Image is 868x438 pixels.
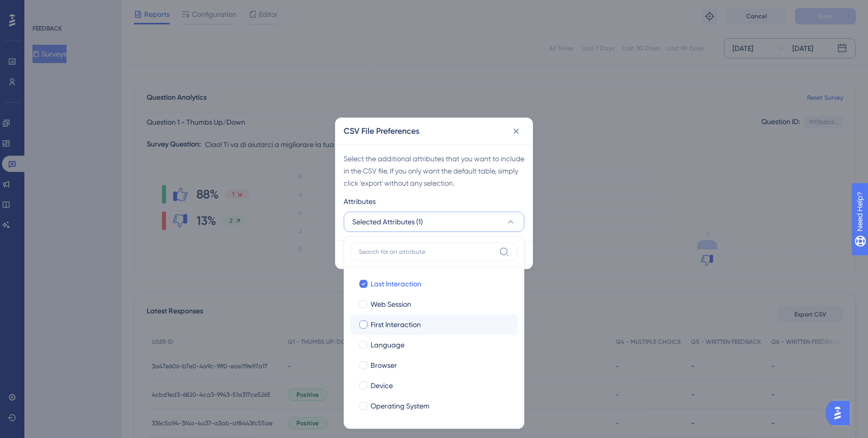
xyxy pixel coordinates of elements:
iframe: UserGuiding AI Assistant Launcher [825,398,856,428]
span: Selected Attributes (1) [352,216,423,228]
div: Select the additional attributes that you want to include in the CSV file. If you only want the d... [344,153,524,189]
span: Need Help? [24,3,63,15]
span: Last Interaction [371,278,421,290]
span: Operating System [371,400,429,412]
span: First Interaction [371,318,421,331]
span: Device [371,379,393,392]
h2: CSV File Preferences [344,125,419,137]
span: Attributes [344,195,376,208]
span: Web Session [371,298,411,310]
input: Search for an attribute [359,248,495,256]
span: Language [371,339,405,351]
span: Browser [371,359,397,371]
